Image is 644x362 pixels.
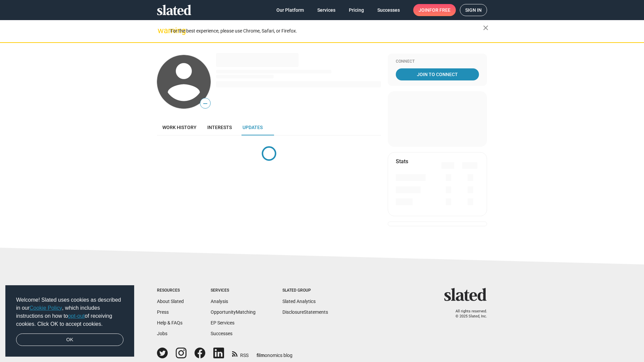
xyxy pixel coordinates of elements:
p: All rights reserved. © 2025 Slated, Inc. [448,309,487,319]
a: Updates [237,119,268,135]
span: Pricing [349,4,364,16]
div: Services [211,288,256,293]
a: DisclosureStatements [282,309,328,315]
span: Join [419,4,450,16]
mat-icon: close [482,24,490,32]
div: For the best experience, please use Chrome, Safari, or Firefox. [170,26,483,36]
span: Successes [377,4,400,16]
a: Press [157,309,169,315]
div: Slated Group [282,288,328,293]
a: RSS [232,348,249,359]
a: OpportunityMatching [211,309,256,315]
mat-icon: warning [158,26,166,35]
a: opt-out [68,313,85,319]
a: About Slated [157,299,184,304]
a: Jobs [157,331,167,336]
a: Slated Analytics [282,299,316,304]
span: — [200,99,210,108]
a: Our Platform [271,4,309,16]
div: Resources [157,288,184,293]
span: Join To Connect [397,68,478,80]
span: Work history [162,125,197,130]
span: Interests [207,125,232,130]
a: Join To Connect [396,68,479,80]
a: Joinfor free [413,4,456,16]
a: EP Services [211,320,234,325]
a: Sign in [460,4,487,16]
mat-card-title: Stats [396,158,408,165]
a: Help & FAQs [157,320,182,325]
a: dismiss cookie message [16,334,123,346]
span: Welcome! Slated uses cookies as described in our , which includes instructions on how to of recei... [16,296,123,328]
span: Services [317,4,335,16]
a: Cookie Policy [30,305,62,311]
a: Interests [202,119,237,135]
span: Our Platform [276,4,304,16]
a: Successes [372,4,405,16]
a: Work history [157,119,202,135]
span: film [257,353,265,358]
a: Pricing [343,4,369,16]
a: Services [312,4,341,16]
span: Updates [243,125,263,130]
a: Analysis [211,299,228,304]
a: filmonomics blog [257,347,292,359]
span: for free [429,4,450,16]
div: cookieconsent [5,285,134,357]
span: Sign in [465,4,482,16]
div: Connect [396,59,479,64]
a: Successes [211,331,232,336]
